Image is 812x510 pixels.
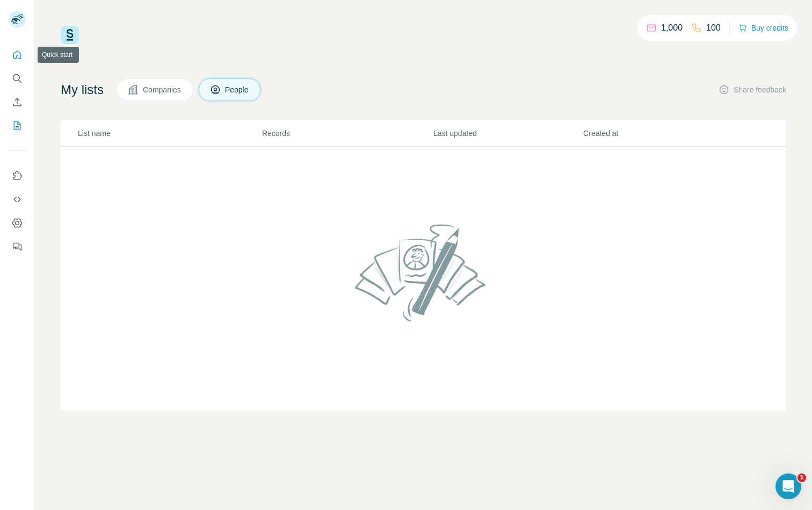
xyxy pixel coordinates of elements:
[143,84,182,95] span: Companies
[583,128,732,139] p: Created at
[661,21,683,34] p: 1,000
[9,190,26,209] button: Use Surfe API
[9,166,26,185] button: Use Surfe on LinkedIn
[61,81,104,98] h4: My lists
[9,237,26,256] button: Feedback
[225,84,250,95] span: People
[78,128,261,139] p: List name
[61,26,79,44] img: Surfe Logo
[433,128,582,139] p: Last updated
[9,45,26,64] button: Quick start
[9,69,26,88] button: Search
[9,92,26,112] button: Enrich CSV
[798,473,806,482] span: 1
[9,116,26,135] button: My lists
[262,128,432,139] p: Records
[738,20,788,35] button: Buy credits
[9,213,26,233] button: Dashboard
[351,215,497,330] img: No lists found
[706,21,721,34] p: 100
[775,473,801,499] iframe: Intercom live chat
[719,84,786,95] button: Share feedback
